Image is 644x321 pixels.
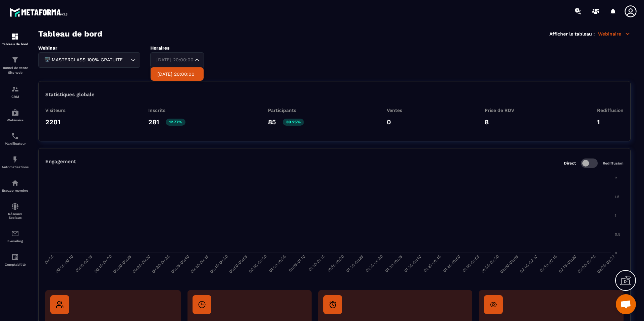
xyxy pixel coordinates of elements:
[2,189,29,192] p: Espace membre
[564,161,576,166] p: Direct
[11,33,19,41] img: formation
[11,202,19,210] img: social-network
[387,118,391,126] p: 0
[519,254,539,274] tspan: 02:05-02:10
[131,254,151,274] tspan: 00:25-00:30
[9,6,70,18] img: logo
[308,254,326,272] tspan: 01:10-01:15
[404,254,423,273] tspan: 01:35-01:40
[11,179,19,187] img: automations
[597,108,624,113] div: Rediffusion
[2,212,29,219] p: Réseaux Sociaux
[190,254,209,274] tspan: 00:40-00:45
[442,254,461,273] tspan: 01:45-01:50
[2,248,29,271] a: accountantaccountantComptabilité
[268,118,276,126] p: 85
[112,254,132,274] tspan: 00:20-00:25
[228,254,248,274] tspan: 00:50-00:55
[597,118,600,126] p: 1
[2,239,29,243] p: E-mailing
[2,27,29,51] a: formationformationTableau de bord
[2,51,29,80] a: formationformationTunnel de vente Site web
[45,118,60,126] p: 2201
[150,52,204,68] div: Search for option
[462,254,481,273] tspan: 01:50-01:55
[603,161,624,166] p: Rediffusion
[11,109,19,117] img: automations
[55,254,74,274] tspan: 00:05-00:10
[549,31,595,37] p: Afficher le tableau :
[2,104,29,127] a: automationsautomationsWebinaire
[499,254,519,274] tspan: 02:00-02:05
[423,254,442,273] tspan: 01:40-01:45
[384,254,403,273] tspan: 01:30-01:35
[38,52,140,68] div: Search for option
[2,142,29,145] p: Planificateur
[151,254,171,274] tspan: 00:30-00:35
[45,158,76,168] p: Engagement
[2,150,29,174] a: automationsautomationsAutomatisations
[45,108,65,113] div: Visiteurs
[38,45,140,51] p: Webinar
[2,263,29,266] p: Comptabilité
[345,254,365,273] tspan: 01:20-01:25
[157,71,197,77] p: 2025-10-14 20:00:00
[2,165,29,169] p: Automatisations
[326,254,345,273] tspan: 01:15-01:20
[615,195,619,199] tspan: 1.5
[615,232,620,237] tspan: 0.5
[11,56,19,64] img: formation
[2,95,29,99] p: CRM
[598,31,631,37] p: Webinaire
[2,80,29,104] a: formationformationCRM
[11,253,19,261] img: accountant
[485,118,489,126] p: 8
[577,254,596,274] tspan: 02:20-02:25
[45,91,95,98] p: Statistiques globale
[2,42,29,46] p: Tableau de bord
[616,294,636,314] div: Ouvrir le chat
[558,254,577,274] tspan: 02:15-02:20
[38,29,102,39] h3: Tableau de bord
[209,254,229,274] tspan: 00:45-00:50
[2,66,29,75] p: Tunnel de vente Site web
[2,224,29,248] a: emailemailE-mailing
[166,119,185,126] p: 12.77%
[485,108,514,113] div: Prise de RDV
[615,213,616,218] tspan: 1
[283,119,304,126] p: 30.25%
[480,254,500,274] tspan: 01:55-02:00
[11,132,19,140] img: scheduler
[288,254,306,273] tspan: 01:05-01:10
[387,108,402,113] div: Ventes
[268,108,304,113] div: Participants
[11,155,19,164] img: automations
[596,254,616,274] tspan: 02:25-02:27
[365,254,384,273] tspan: 01:25-01:30
[2,197,29,224] a: social-networksocial-networkRéseaux Sociaux
[93,254,113,274] tspan: 00:15-00:20
[615,176,617,180] tspan: 2
[148,118,159,126] p: 281
[43,56,124,64] span: 🖥️ MASTERCLASS 100% GRATUITE
[170,254,190,274] tspan: 00:35-00:40
[11,85,19,93] img: formation
[11,230,19,238] img: email
[124,56,129,64] input: Search for option
[150,45,204,51] p: Horaires
[248,254,268,274] tspan: 00:55-01:00
[74,254,94,273] tspan: 00:10-00:15
[148,108,185,113] div: Inscrits
[2,174,29,197] a: automationsautomationsEspace membre
[2,127,29,150] a: schedulerschedulerPlanificateur
[2,118,29,122] p: Webinaire
[615,251,617,255] tspan: 0
[539,254,558,273] tspan: 02:10-02:15
[268,254,287,273] tspan: 01:00-01:05
[155,56,193,64] input: Search for option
